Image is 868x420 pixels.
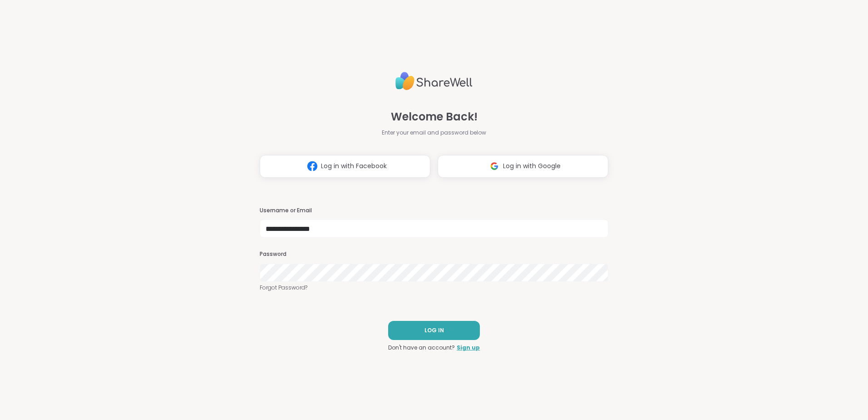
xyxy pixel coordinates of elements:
span: Welcome Back! [391,109,478,125]
button: Log in with Facebook [260,155,430,178]
img: ShareWell Logomark [486,158,503,175]
span: Log in with Google [503,161,561,171]
span: Don't have an account? [388,344,455,352]
h3: Password [260,250,608,258]
a: Forgot Password? [260,284,608,292]
h3: Username or Email [260,207,608,215]
img: ShareWell Logomark [304,158,321,175]
button: Log in with Google [438,155,608,178]
span: LOG IN [424,326,444,335]
a: Sign up [457,344,480,352]
button: LOG IN [388,321,480,340]
span: Enter your email and password below [382,129,486,137]
span: Log in with Facebook [321,161,387,171]
img: ShareWell Logo [395,68,473,94]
